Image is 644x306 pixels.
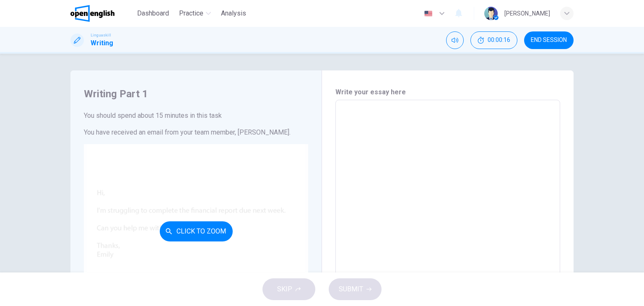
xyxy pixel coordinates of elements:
button: END SESSION [524,31,574,49]
span: Practice [179,8,203,18]
span: END SESSION [531,37,567,44]
button: 00:00:16 [470,31,517,49]
button: Analysis [218,6,249,21]
a: OpenEnglish logo [70,5,134,22]
button: Dashboard [134,6,172,21]
span: Analysis [221,8,246,18]
div: [PERSON_NAME] [504,8,550,18]
h6: You should spend about 15 minutes in this task [84,111,308,121]
span: Linguaskill [91,32,111,38]
span: Dashboard [137,8,169,18]
img: Profile picture [484,7,498,20]
button: Practice [176,6,214,21]
img: OpenEnglish logo [70,5,114,22]
div: Mute [446,31,464,49]
img: en [423,10,434,17]
span: 00:00:16 [488,37,510,44]
h4: Writing Part 1 [84,87,308,101]
h1: Writing [91,38,113,48]
h6: Write your essay here [335,87,560,97]
button: Click to Zoom [160,221,233,241]
h6: You have received an email from your team member, [PERSON_NAME]. [84,127,308,137]
div: Hide [470,31,517,49]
